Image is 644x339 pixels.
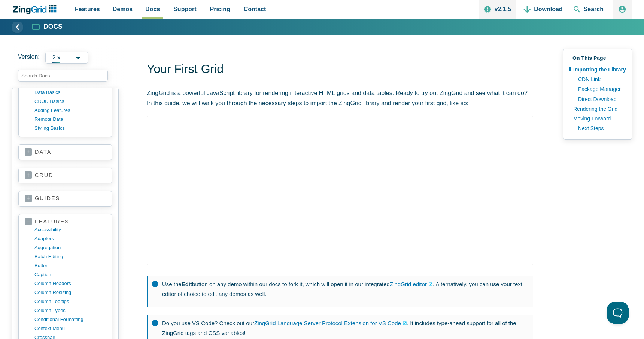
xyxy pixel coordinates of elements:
[34,315,106,324] a: conditional formatting
[34,288,106,297] a: column resizing
[254,318,407,328] a: ZingGrid Language Server Protocol Extension for VS Code
[182,281,192,287] strong: Edit
[147,61,533,78] h1: Your First Grid
[244,4,266,14] span: Contact
[34,124,106,133] a: styling basics
[18,52,40,64] span: Version:
[34,234,106,243] a: adapters
[25,218,106,225] a: features
[25,172,106,179] a: crud
[43,24,63,30] strong: Docs
[147,88,533,108] p: ZingGrid is a powerful JavaScript library for rendering interactive HTML grids and data tables. R...
[34,261,106,270] a: button
[18,52,118,64] label: Versions
[34,270,106,279] a: caption
[147,116,533,265] iframe: Demo loaded in iFrame
[34,243,106,252] a: aggregation
[34,106,106,115] a: adding features
[34,97,106,106] a: CRUD basics
[162,280,526,299] p: Use the button on any demo within our docs to fork it, which will open it in our integrated . Alt...
[33,22,63,31] a: Docs
[210,4,230,14] span: Pricing
[25,195,106,202] a: guides
[34,297,106,306] a: column tooltips
[162,318,526,338] p: Do you use VS Code? Check out our . It includes type-ahead support for all of the ZingGrid tags a...
[34,225,106,234] a: accessibility
[390,280,433,289] a: ZingGrid editor
[569,104,626,114] a: Rendering the Grid
[173,4,196,14] span: Support
[25,149,106,156] a: data
[607,302,629,324] iframe: Help Scout Beacon - Open
[12,5,60,14] a: ZingChart Logo. Click to return to the homepage
[18,70,108,82] input: search input
[574,74,626,84] a: CDN Link
[34,115,106,124] a: remote data
[145,4,160,14] span: Docs
[569,114,626,123] a: Moving Forward
[34,279,106,288] a: column headers
[34,88,106,97] a: data basics
[574,123,626,133] a: Next Steps
[574,84,626,94] a: Package Manager
[574,94,626,104] a: Direct Download
[34,252,106,261] a: batch editing
[75,4,100,14] span: Features
[113,4,133,14] span: Demos
[569,65,626,74] a: Importing the Library
[34,324,106,333] a: context menu
[34,306,106,315] a: column types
